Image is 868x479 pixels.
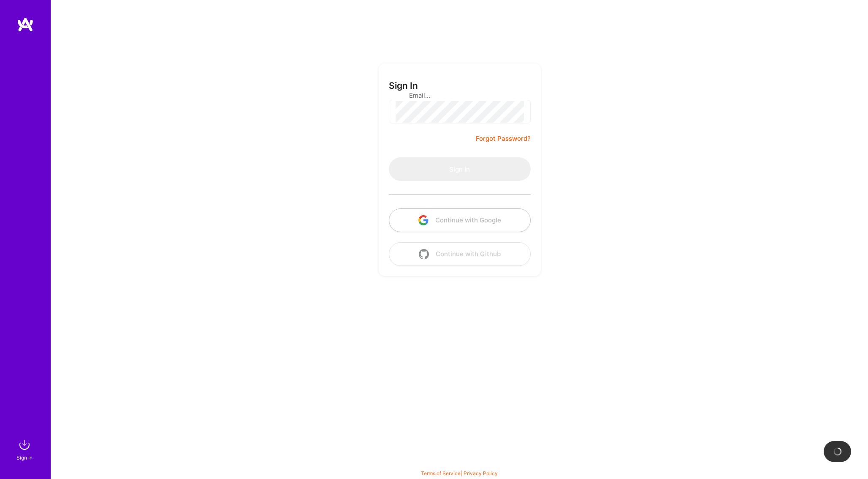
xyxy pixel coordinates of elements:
button: Sign In [389,157,531,181]
img: loading [833,446,843,457]
a: Terms of Service [421,470,461,476]
img: logo [17,17,34,32]
span: | [421,470,498,476]
h3: Sign In [389,80,418,91]
a: Forgot Password? [476,134,531,144]
a: Privacy Policy [464,470,498,476]
img: icon [418,215,429,225]
a: sign inSign In [18,436,33,462]
button: Continue with Github [389,242,531,266]
div: © 2025 ATeams Inc., All rights reserved. [51,454,868,475]
button: Continue with Google [389,208,531,232]
div: Sign In [16,453,33,462]
img: sign in [16,436,33,453]
input: Email... [409,85,510,106]
img: icon [419,249,429,259]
